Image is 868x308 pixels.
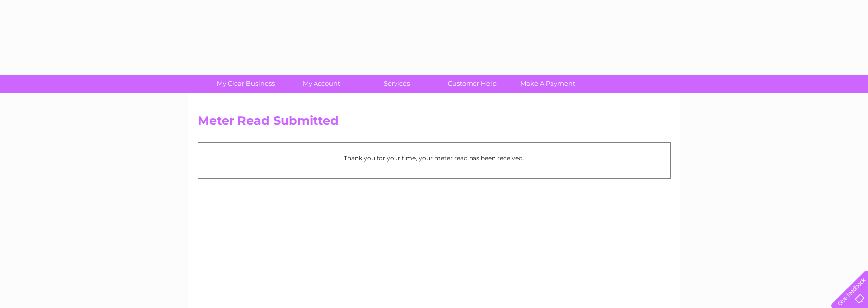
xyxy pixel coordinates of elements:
[198,114,671,133] h2: Meter Read Submitted
[203,154,665,163] p: Thank you for your time, your meter read has been received.
[356,75,438,93] a: Services
[507,75,589,93] a: Make A Payment
[205,75,287,93] a: My Clear Business
[280,75,362,93] a: My Account
[431,75,513,93] a: Customer Help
